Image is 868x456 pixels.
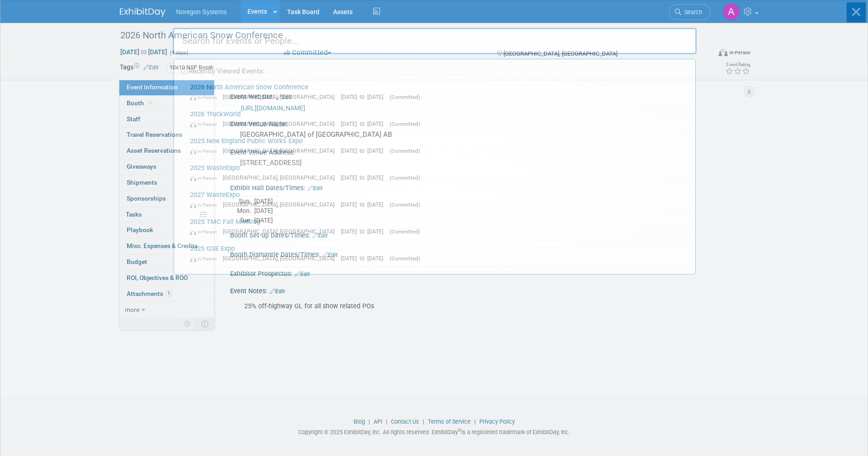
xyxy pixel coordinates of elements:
[173,28,697,54] input: Search for Events or People...
[185,133,691,159] a: 2025 New England Public Works Expo In-Person [GEOGRAPHIC_DATA], [GEOGRAPHIC_DATA] [DATE] to [DATE...
[190,202,221,208] span: In-Person
[390,148,420,154] span: (Committed)
[190,256,221,262] span: In-Person
[341,174,388,181] span: [DATE] to [DATE]
[190,148,221,154] span: In-Person
[185,240,691,267] a: 2025 GSE Expo In-Person [GEOGRAPHIC_DATA], [GEOGRAPHIC_DATA] [DATE] to [DATE] (Committed)
[341,255,388,262] span: [DATE] to [DATE]
[390,121,420,127] span: (Committed)
[341,147,388,154] span: [DATE] to [DATE]
[223,174,339,181] span: [GEOGRAPHIC_DATA], [GEOGRAPHIC_DATA]
[190,121,221,127] span: In-Person
[223,93,339,100] span: [GEOGRAPHIC_DATA], [GEOGRAPHIC_DATA]
[341,228,388,235] span: [DATE] to [DATE]
[190,94,221,100] span: In-Person
[390,255,420,262] span: (Committed)
[341,120,388,127] span: [DATE] to [DATE]
[223,228,339,235] span: [GEOGRAPHIC_DATA], [GEOGRAPHIC_DATA]
[185,213,691,240] a: 2025 TMC Fall Meeting In-Person [GEOGRAPHIC_DATA], [GEOGRAPHIC_DATA] [DATE] to [DATE] (Committed)
[190,229,221,235] span: In-Person
[341,93,388,100] span: [DATE] to [DATE]
[341,201,388,208] span: [DATE] to [DATE]
[190,175,221,181] span: In-Person
[223,147,339,154] span: [GEOGRAPHIC_DATA], [GEOGRAPHIC_DATA]
[223,201,339,208] span: [GEOGRAPHIC_DATA], [GEOGRAPHIC_DATA]
[185,79,691,105] a: 2026 North American Snow Conference In-Person [GEOGRAPHIC_DATA], [GEOGRAPHIC_DATA] [DATE] to [DAT...
[390,228,420,235] span: (Committed)
[179,59,691,79] div: Recently Viewed Events:
[390,175,420,181] span: (Committed)
[185,160,691,186] a: 2025 WasteExpo In-Person [GEOGRAPHIC_DATA], [GEOGRAPHIC_DATA] [DATE] to [DATE] (Committed)
[223,255,339,262] span: [GEOGRAPHIC_DATA], [GEOGRAPHIC_DATA]
[185,187,691,213] a: 2027 WasteExpo In-Person [GEOGRAPHIC_DATA], [GEOGRAPHIC_DATA] [DATE] to [DATE] (Committed)
[185,106,691,132] a: 2026 TruckWorld In-Person [GEOGRAPHIC_DATA], [GEOGRAPHIC_DATA] [DATE] to [DATE] (Committed)
[390,94,420,100] span: (Committed)
[223,120,339,127] span: [GEOGRAPHIC_DATA], [GEOGRAPHIC_DATA]
[390,202,420,208] span: (Committed)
